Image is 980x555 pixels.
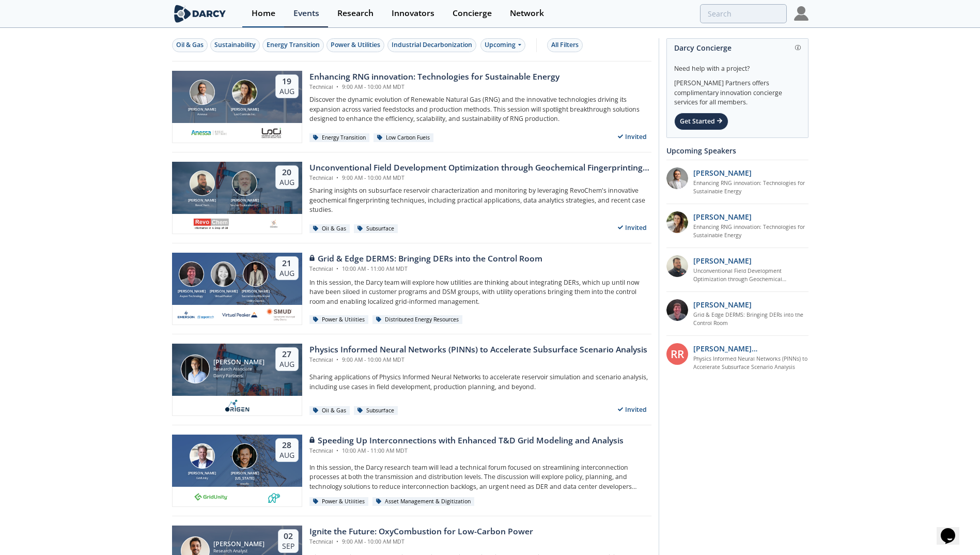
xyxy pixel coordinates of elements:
div: Distributed Energy Resources [372,315,463,325]
div: [PERSON_NAME][US_STATE] [229,471,261,482]
div: Oil & Gas [309,224,350,234]
div: Aug [279,451,294,460]
div: Need help with a project? [674,57,801,73]
img: Amir Akbari [190,80,215,105]
button: Oil & Gas [172,38,208,52]
div: All Filters [551,40,579,50]
div: Invited [613,403,651,416]
div: [PERSON_NAME] [186,198,218,204]
a: Enhancing RNG innovation: Technologies for Sustainable Energy [693,223,808,240]
img: John Sinclair [232,171,257,196]
div: Unconventional Field Development Optimization through Geochemical Fingerprinting Technology [309,162,651,174]
div: Research Associate [213,366,265,373]
div: Power & Utilities [309,315,369,325]
button: Sustainability [210,38,260,52]
a: Bob Aylsworth [PERSON_NAME] RevoChem John Sinclair [PERSON_NAME] Sinclair Exploration LLC 20 Aug ... [172,162,651,234]
div: Technical 9:00 AM - 10:00 AM MDT [309,356,647,364]
img: Smud.org.png [266,309,295,321]
img: ovintiv.com.png [268,218,281,230]
div: [PERSON_NAME] [213,541,265,548]
div: [PERSON_NAME] [229,198,261,204]
div: RevoChem [186,203,218,207]
span: • [335,447,340,454]
a: Enhancing RNG innovation: Technologies for Sustainable Energy [693,179,808,196]
p: Discover the dynamic evolution of Renewable Natural Gas (RNG) and the innovative technologies dri... [309,95,651,124]
img: Luigi Montana [232,443,257,469]
div: Sustainability [214,40,256,50]
div: 28 [279,440,294,451]
img: information.svg [795,45,801,51]
div: [PERSON_NAME] [186,471,218,476]
img: 2b793097-40cf-4f6d-9bc3-4321a642668f [260,127,283,139]
img: Bob Aylsworth [190,171,215,196]
div: Concierge [453,9,492,18]
div: Technical 9:00 AM - 10:00 AM MDT [309,83,559,91]
p: Sharing insights on subsurface reservoir characterization and monitoring by leveraging RevoChem's... [309,186,651,214]
img: Nicole Neff [232,80,257,105]
div: Power & Utilities [309,497,369,506]
p: Sharing applications of Physics Informed Neural Networks to accelerate reservoir simulation and s... [309,373,651,392]
div: Ignite the Future: OxyCombustion for Low-Carbon Power [309,526,533,538]
div: Aug [279,87,294,96]
div: Energy Transition [309,133,370,143]
div: RR [666,343,688,365]
button: Power & Utilities [326,38,384,52]
div: Physics Informed Neural Networks (PINNs) to Accelerate Subsurface Scenario Analysis [309,344,647,356]
img: logo-wide.svg [172,5,228,23]
p: [PERSON_NAME] [PERSON_NAME] [693,343,808,354]
img: Brian Fitzsimons [190,443,215,469]
span: • [335,538,340,545]
button: All Filters [547,38,583,52]
p: In this session, the Darcy research team will lead a technical forum focused on streamlining inte... [309,463,651,491]
img: origen.ai.png [222,399,252,412]
button: Energy Transition [262,38,324,52]
div: [PERSON_NAME] [240,289,272,295]
div: Research Analyst [213,548,265,554]
div: Speeding Up Interconnections with Enhanced T&D Grid Modeling and Analysis [309,435,624,447]
div: [PERSON_NAME] [176,289,208,295]
div: 19 [279,76,294,87]
div: Industrial Decarbonization [392,40,472,50]
div: GridUnity [186,476,218,480]
a: Unconventional Field Development Optimization through Geochemical Fingerprinting Technology [693,267,808,284]
div: Aspen Technology [176,294,208,298]
div: Darcy Partners [213,373,265,379]
div: Invited [613,130,651,143]
div: Subsurface [354,224,398,234]
div: Low Carbon Fuels [374,133,434,143]
div: Subsurface [354,406,398,415]
img: 336b6de1-6040-4323-9c13-5718d9811639 [268,490,281,503]
div: [PERSON_NAME] Partners offers complimentary innovation concierge services for all members. [674,73,801,107]
a: Jonathan Curtis [PERSON_NAME] Aspen Technology Brenda Chew [PERSON_NAME] Virtual Peaker Yevgeniy ... [172,253,651,325]
div: Technical 9:00 AM - 10:00 AM MDT [309,174,651,182]
span: • [335,83,340,90]
img: Profile [794,6,808,21]
img: Brenda Chew [211,261,236,287]
img: 1fdb2308-3d70-46db-bc64-f6eabefcce4d [666,167,688,189]
div: 20 [279,167,294,178]
div: Home [252,9,275,18]
input: Advanced Search [700,4,787,23]
img: 737ad19b-6c50-4cdf-92c7-29f5966a019e [666,211,688,233]
p: [PERSON_NAME] [693,211,752,222]
div: [PERSON_NAME] [229,107,261,113]
img: Yevgeniy Postnov [243,261,268,287]
div: Upcoming Speakers [666,142,808,160]
div: Asset Management & Digitization [372,497,475,506]
span: • [335,356,340,363]
div: Get Started [674,113,728,130]
div: Darcy Concierge [674,39,801,57]
img: Jonathan Curtis [179,261,204,287]
div: Aug [279,269,294,278]
div: [PERSON_NAME] [186,107,218,113]
div: Aug [279,360,294,369]
a: Amir Akbari [PERSON_NAME] Anessa Nicole Neff [PERSON_NAME] Loci Controls Inc. 19 Aug Enhancing RN... [172,71,651,143]
span: • [335,174,340,181]
span: • [335,265,340,272]
div: Innovators [392,9,434,18]
div: Virtual Peaker [208,294,240,298]
div: Power & Utilities [331,40,380,50]
div: Technical 10:00 AM - 11:00 AM MDT [309,265,542,273]
div: [PERSON_NAME] [208,289,240,295]
a: Juan Mayol [PERSON_NAME] Research Associate Darcy Partners 27 Aug Physics Informed Neural Network... [172,344,651,416]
